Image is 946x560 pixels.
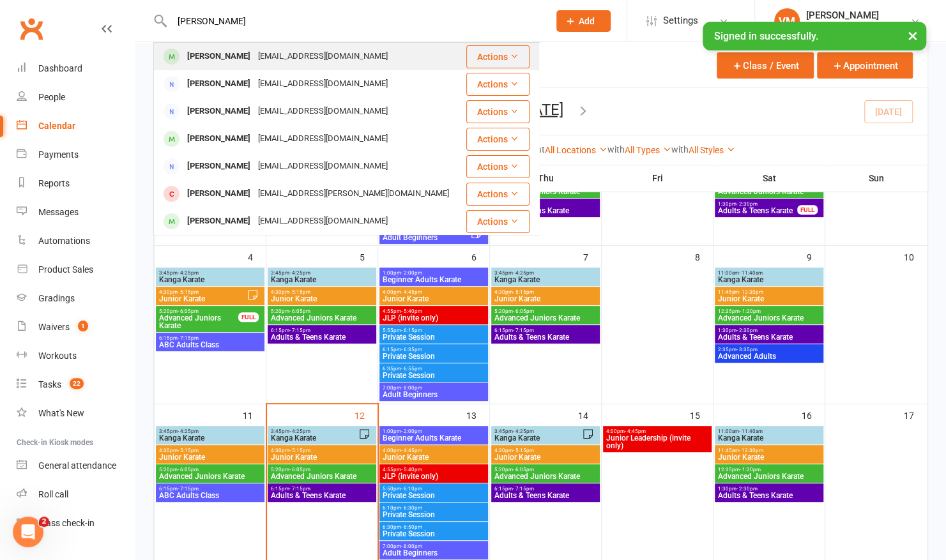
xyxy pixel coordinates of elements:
span: 5:20pm [494,308,597,314]
span: 3:45pm [494,428,582,434]
div: Roll call [38,489,68,499]
span: 22 [70,378,84,389]
span: Advanced Adults [717,352,821,360]
button: Class / Event [717,52,814,79]
span: Junior Karate [717,295,821,303]
div: [EMAIL_ADDRESS][DOMAIN_NAME] [254,47,392,66]
span: - 8:00pm [401,385,422,391]
span: - 5:40pm [401,308,422,314]
div: [EMAIL_ADDRESS][DOMAIN_NAME] [254,102,392,121]
div: VM [774,8,800,34]
span: 5:20pm [270,467,374,473]
span: 5:20pm [158,467,262,473]
span: - 4:25pm [513,428,534,434]
div: FULL [238,312,259,322]
span: - 7:15pm [289,486,310,492]
a: Gradings [17,284,135,313]
span: - 6:10pm [401,486,422,492]
span: 11:00am [717,428,821,434]
span: Adults & Teens Karate [270,492,374,499]
span: 6:15pm [270,328,374,333]
div: Class check-in [38,518,95,528]
span: Adults & Teens Karate [717,207,798,215]
span: 5:55pm [382,328,485,333]
span: - 4:25pm [513,270,534,276]
span: - 6:05pm [513,308,534,314]
span: 3:45pm [270,270,374,276]
div: 9 [807,246,825,267]
div: 13 [466,404,489,425]
span: 1 [78,321,88,331]
span: 6:15pm [494,486,597,492]
span: Junior Karate [382,295,485,303]
span: Junior Karate [270,453,374,461]
span: 6:10pm [382,505,485,511]
span: 7:00pm [382,385,485,391]
div: Calendar [38,121,75,131]
span: 4:30pm [494,289,597,295]
span: Junior Karate [494,453,597,461]
span: 6:15pm [158,486,262,492]
span: 6:15pm [494,328,597,333]
span: Advanced Juniors Karate [270,473,374,480]
a: Messages [17,198,135,227]
span: - 5:15pm [513,289,534,295]
span: - 4:45pm [625,428,646,434]
span: - 6:35pm [401,347,422,352]
span: - 2:00pm [401,270,422,276]
span: 6:15pm [158,335,262,341]
span: 4:00pm [606,428,709,434]
div: 15 [690,404,713,425]
div: Workouts [38,351,77,361]
span: 5:20pm [494,467,597,473]
span: 6:15pm [494,201,597,207]
div: [PERSON_NAME] [183,75,254,93]
div: Dashboard [38,63,82,73]
span: Private Session [382,333,485,341]
div: 10 [904,246,927,267]
span: Advanced Juniors Karate [494,314,597,322]
span: 11:00am [717,270,821,276]
span: - 7:15pm [289,328,310,333]
div: [EMAIL_ADDRESS][DOMAIN_NAME] [254,157,392,176]
a: Payments [17,140,135,169]
span: 4:00pm [382,289,485,295]
span: 4:30pm [158,289,247,295]
div: Product Sales [38,264,93,275]
div: FULL [797,205,818,215]
span: - 2:30pm [736,328,758,333]
span: Advanced Juniors Karate [717,473,821,480]
div: [PERSON_NAME] [183,157,254,176]
span: - 6:05pm [178,467,199,473]
span: - 4:25pm [289,270,310,276]
div: 7 [583,246,601,267]
div: 16 [802,404,825,425]
span: JLP (invite only) [382,314,485,322]
span: 6:15pm [270,486,374,492]
span: Advanced Juniors Karate [494,188,597,195]
span: - 7:15pm [513,328,534,333]
span: - 5:15pm [289,448,310,453]
a: Tasks 22 [17,370,135,399]
th: Fri [602,165,713,192]
span: Junior Karate [717,453,821,461]
a: Clubworx [15,13,47,45]
div: General attendance [38,460,116,471]
button: Actions [466,100,530,123]
span: 4:30pm [494,448,597,453]
span: Kanga Karate [494,434,582,442]
span: - 5:15pm [178,448,199,453]
span: - 8:00pm [401,543,422,549]
span: Adults & Teens Karate [494,207,597,215]
div: [PERSON_NAME] [183,102,254,121]
div: Waivers [38,322,70,332]
span: Adults & Teens Karate [717,492,821,499]
div: 14 [578,404,601,425]
a: People [17,83,135,112]
span: Advanced Juniors Karate [494,473,597,480]
span: 5:20pm [270,308,374,314]
a: All Styles [689,145,735,155]
span: 1:00pm [382,270,485,276]
span: 4:30pm [270,448,374,453]
a: All Locations [545,145,607,155]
